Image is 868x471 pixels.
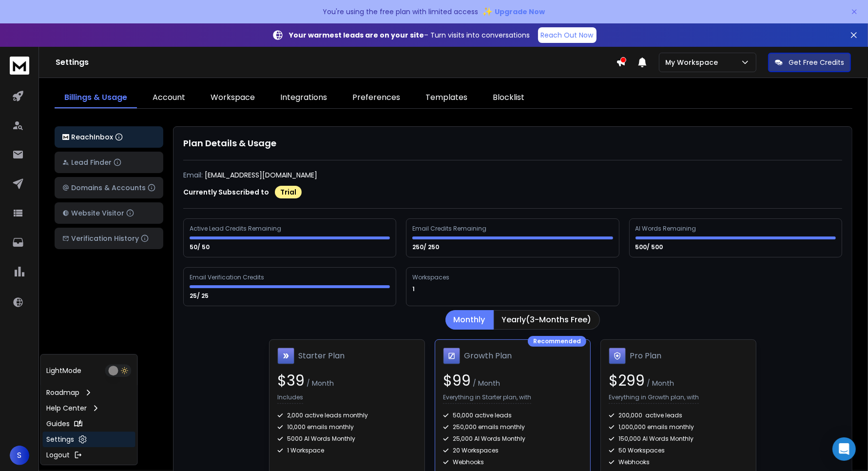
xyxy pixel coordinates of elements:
[832,437,856,461] div: Open Intercom Messenger
[645,378,674,388] span: / Month
[277,412,417,419] div: 2,000 active leads monthly
[443,348,460,364] img: Growth Plan icon
[43,385,135,400] a: Roadmap
[665,58,722,67] p: My Workspace
[609,412,748,419] div: 200,000 active leads
[528,336,586,347] div: Recommended
[636,225,698,233] div: AI Words Remaining
[55,177,163,198] button: Domains & Accounts
[494,310,600,330] button: Yearly(3-Months Free)
[541,30,594,40] p: Reach Out Now
[143,88,195,108] a: Account
[190,292,210,300] p: 25/ 25
[636,243,665,251] p: 500/ 500
[47,434,75,444] p: Settings
[412,243,441,251] p: 250/ 250
[277,348,294,364] img: Starter Plan icon
[443,423,582,431] div: 250,000 emails monthly
[609,348,626,364] img: Pro Plan icon
[289,30,424,40] strong: Your warmest leads are on your site
[482,5,493,19] span: ✨
[483,88,534,108] a: Blocklist
[443,447,582,454] div: 20 Workspaces
[343,88,410,108] a: Preferences
[609,423,748,431] div: 1,000,000 emails monthly
[305,378,334,388] span: / Month
[482,2,545,21] button: ✨Upgrade Now
[412,285,416,293] p: 1
[205,170,317,180] p: [EMAIL_ADDRESS][DOMAIN_NAME]
[43,416,135,432] a: Guides
[609,393,699,404] p: Everything in Growth plan, with
[47,419,70,429] p: Guides
[190,225,283,233] div: Active Lead Credits Remaining
[56,57,616,68] h1: Settings
[55,228,163,249] button: Verification History
[443,412,582,419] div: 50,000 active leads
[277,393,303,404] p: Includes
[416,88,477,108] a: Templates
[277,370,305,391] span: $ 39
[47,366,82,375] p: Light Mode
[443,435,582,443] div: 25,000 AI Words Monthly
[183,170,203,180] p: Email:
[412,274,451,281] div: Workspaces
[183,187,269,197] p: Currently Subscribed to
[789,58,844,67] p: Get Free Credits
[47,450,70,460] p: Logout
[62,134,69,140] img: logo
[43,432,135,447] a: Settings
[609,447,748,454] div: 50 Workspaces
[190,243,211,251] p: 50/ 50
[289,30,530,40] p: – Turn visits into conversations
[190,274,266,281] div: Email Verification Credits
[47,388,80,397] p: Roadmap
[609,435,748,443] div: 150,000 AI Words Monthly
[270,88,337,108] a: Integrations
[412,225,488,233] div: Email Credits Remaining
[630,350,661,362] h1: Pro Plan
[538,27,597,43] a: Reach Out Now
[323,7,479,17] p: You're using the free plan with limited access
[277,447,417,454] div: 1 Workspace
[443,370,471,391] span: $ 99
[609,370,645,391] span: $ 299
[277,435,417,443] div: 5000 AI Words Monthly
[10,57,29,75] img: logo
[275,186,302,198] div: Trial
[55,202,163,224] button: Website Visitor
[609,458,748,466] div: Webhooks
[55,152,163,173] button: Lead Finder
[47,403,87,413] p: Help Center
[55,88,137,108] a: Billings & Usage
[443,458,582,466] div: Webhooks
[10,446,29,465] button: S
[443,393,531,404] p: Everything in Starter plan, with
[445,310,494,330] button: Monthly
[464,350,512,362] h1: Growth Plan
[55,126,163,148] button: ReachInbox
[495,7,545,17] span: Upgrade Now
[768,53,851,72] button: Get Free Credits
[298,350,345,362] h1: Starter Plan
[201,88,265,108] a: Workspace
[183,137,842,150] h1: Plan Details & Usage
[43,400,135,416] a: Help Center
[277,423,417,431] div: 10,000 emails monthly
[471,378,500,388] span: / Month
